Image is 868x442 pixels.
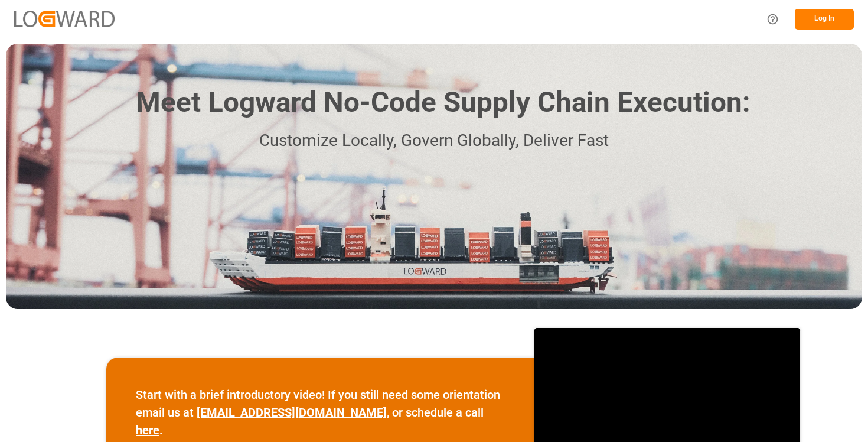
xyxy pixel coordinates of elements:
[136,82,750,123] h1: Meet Logward No-Code Supply Chain Execution:
[197,405,387,420] a: [EMAIL_ADDRESS][DOMAIN_NAME]
[118,128,750,154] p: Customize Locally, Govern Globally, Deliver Fast
[136,386,505,439] p: Start with a brief introductory video! If you still need some orientation email us at , or schedu...
[759,6,786,32] button: Help Center
[14,11,115,27] img: Logward_new_orange.png
[136,423,159,437] a: here
[795,9,854,30] button: Log In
